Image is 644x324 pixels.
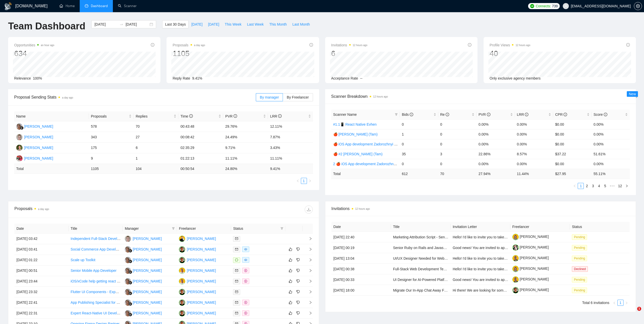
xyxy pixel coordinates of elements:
[395,113,398,116] span: filter
[296,311,300,315] span: dislike
[572,277,589,281] a: Pending
[16,124,53,128] a: MC[PERSON_NAME]
[572,266,588,272] span: Declined
[179,289,185,295] img: EP
[625,184,628,187] span: right
[530,4,534,8] img: upwork-logo.png
[165,22,186,27] span: Last 30 Days
[244,280,247,283] span: dollar
[578,183,584,189] a: 1
[71,311,156,315] a: Expert React-Native UI Developer for PDF Framework
[244,269,247,272] span: dollar
[594,112,607,117] span: Score
[468,43,471,47] span: info-circle
[125,247,162,251] a: MC[PERSON_NAME]
[16,145,53,149] a: P[PERSON_NAME]
[602,183,608,189] a: 5
[266,20,289,28] button: This Month
[624,183,630,189] button: right
[71,279,168,283] a: iOS/xCode help getting react native app to create AdHoc build
[572,245,587,251] span: Pending
[187,289,216,295] div: [PERSON_NAME]
[16,145,23,151] img: P
[234,114,237,118] span: info-circle
[479,112,490,117] span: PVR
[287,268,294,274] button: like
[512,235,549,239] a: [PERSON_NAME]
[41,44,54,47] time: an hour ago
[393,288,475,292] a: Migrate Our In-App Chat Away From Twilio Chat API
[618,300,623,306] a: 1
[572,256,587,261] span: Pending
[287,299,294,306] button: like
[125,300,162,304] a: MC[PERSON_NAME]
[14,265,69,276] td: [DATE] 00:51
[333,132,378,136] a: 🍎 [PERSON_NAME] (Tam)
[187,246,216,252] div: [PERSON_NAME]
[91,4,108,8] span: Dashboard
[94,22,117,27] input: Start date
[572,234,587,240] span: Pending
[16,123,23,130] img: MC
[14,297,69,308] td: [DATE] 22:41
[287,257,294,263] button: like
[24,124,53,129] div: [PERSON_NAME]
[308,179,311,182] span: right
[573,184,576,187] span: left
[125,236,162,240] a: TK[PERSON_NAME]
[517,112,529,117] span: LRR
[125,299,131,306] img: MC
[187,236,216,241] div: [PERSON_NAME]
[305,311,312,315] span: right
[14,276,69,287] td: [DATE] 23:44
[125,257,131,263] img: MC
[14,234,69,244] td: [DATE] 03:42
[189,20,205,28] button: [DATE]
[179,300,216,304] a: EP[PERSON_NAME]
[235,258,238,261] span: message
[512,277,549,281] a: [PERSON_NAME]
[590,183,596,189] a: 3
[222,20,244,28] button: This Week
[85,4,88,8] span: dashboard
[89,111,134,121] th: Proposals
[393,278,468,282] a: UI Designer for AI-Powered Platform (Web App)
[189,114,193,118] span: info-circle
[179,257,185,263] img: EP
[564,4,568,8] span: user
[578,183,584,189] li: 1
[16,135,53,139] a: TK[PERSON_NAME]
[446,113,449,116] span: info-circle
[270,114,282,118] span: LRR
[179,258,216,262] a: EP[PERSON_NAME]
[301,178,307,184] a: 1
[133,246,162,252] div: [PERSON_NAME]
[126,22,149,27] input: End date
[604,113,607,116] span: info-circle
[512,255,519,261] img: c10HxFNDX61HI44KsybV0EGPAq9-KSyYhipkskDhjTwu5mXTrI6LgUNb4exxwz7wiO
[16,155,23,162] img: OT
[16,134,23,140] img: TK
[602,183,608,189] li: 5
[410,113,413,116] span: info-circle
[69,297,123,308] td: App Publishing Specialist for F-Droid
[289,300,292,304] span: like
[244,248,247,251] span: eye
[247,22,264,27] span: Last Week
[305,269,312,272] span: right
[235,237,238,240] span: mail
[235,269,238,272] span: mail
[244,258,247,261] span: eye
[133,300,162,305] div: [PERSON_NAME]
[179,278,185,284] img: VZ
[596,183,602,189] li: 4
[235,280,238,283] span: mail
[129,270,132,274] img: gigradar-bm.png
[333,122,377,126] a: #1.1📱 React Native Evhen
[296,279,300,283] span: dislike
[69,255,123,265] td: Scale up Toolkit
[305,247,312,251] span: right
[133,268,162,273] div: [PERSON_NAME]
[512,288,549,292] a: [PERSON_NAME]
[125,278,131,284] img: MC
